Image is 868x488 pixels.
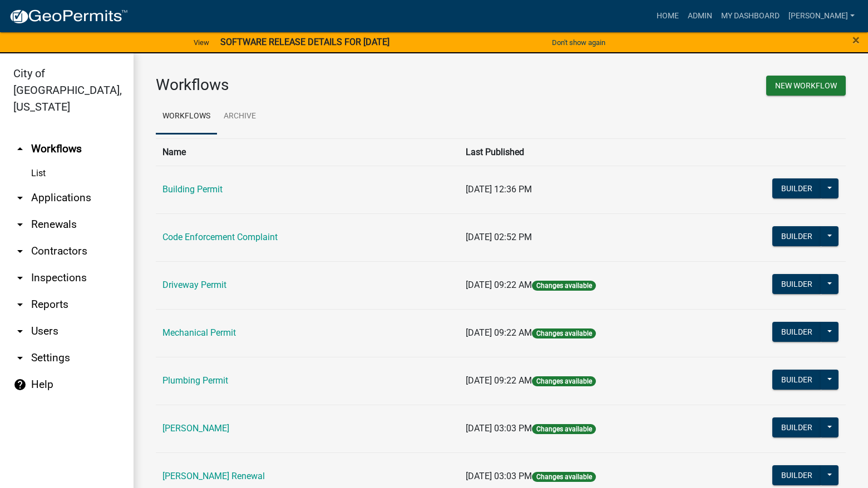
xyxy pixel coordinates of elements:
a: [PERSON_NAME] Renewal [162,471,265,481]
i: arrow_drop_down [13,271,27,285]
button: Builder [772,226,821,246]
span: [DATE] 09:22 AM [466,375,532,386]
a: Code Enforcement Complaint [162,232,278,242]
span: Changes available [532,376,595,386]
a: Plumbing Permit [162,375,228,386]
a: Home [652,6,683,27]
i: arrow_drop_down [13,351,27,365]
span: [DATE] 03:03 PM [466,471,532,481]
a: Workflows [156,99,217,135]
th: Last Published [459,138,706,166]
span: [DATE] 09:22 AM [466,327,532,338]
span: Changes available [532,281,595,291]
span: [DATE] 03:03 PM [466,423,532,434]
span: × [852,32,860,48]
button: Don't show again [548,33,610,52]
i: arrow_drop_down [13,218,27,231]
a: Building Permit [162,184,223,195]
span: Changes available [532,424,595,434]
button: New Workflow [766,76,846,96]
a: View [189,33,214,52]
a: Mechanical Permit [162,327,236,338]
button: Builder [772,370,821,390]
a: [PERSON_NAME] [784,6,859,27]
button: Close [852,33,860,47]
button: Builder [772,465,821,485]
i: arrow_drop_down [13,325,27,338]
button: Builder [772,417,821,437]
i: arrow_drop_up [13,142,27,156]
strong: SOFTWARE RELEASE DETAILS FOR [DATE] [220,37,389,47]
h3: Workflows [156,76,492,94]
a: Admin [683,6,717,27]
button: Builder [772,178,821,198]
a: My Dashboard [717,6,784,27]
i: help [13,378,27,391]
th: Name [156,138,459,166]
button: Builder [772,274,821,294]
span: [DATE] 12:36 PM [466,184,532,195]
a: [PERSON_NAME] [162,423,229,434]
i: arrow_drop_down [13,298,27,311]
i: arrow_drop_down [13,245,27,258]
i: arrow_drop_down [13,191,27,205]
button: Builder [772,322,821,342]
span: [DATE] 09:22 AM [466,280,532,290]
a: Archive [217,99,263,135]
span: Changes available [532,328,595,338]
a: Driveway Permit [162,280,226,290]
span: Changes available [532,472,595,482]
span: [DATE] 02:52 PM [466,232,532,242]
